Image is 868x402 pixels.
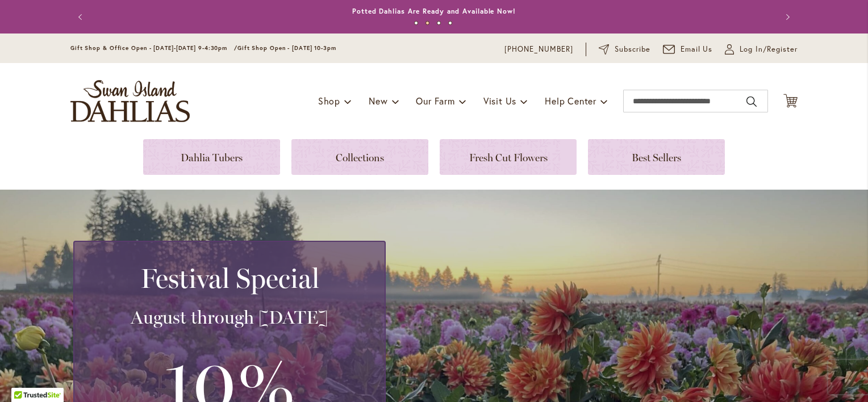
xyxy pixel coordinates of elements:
button: 2 of 4 [425,21,429,25]
span: Email Us [681,44,713,55]
span: Log In/Register [740,44,798,55]
span: Gift Shop & Office Open - [DATE]-[DATE] 9-4:30pm / [70,44,237,52]
a: Email Us [663,44,713,55]
a: Potted Dahlias Are Ready and Available Now! [352,7,516,15]
button: 4 of 4 [448,21,452,25]
span: Subscribe [615,44,650,55]
span: New [369,95,387,107]
button: Next [775,6,798,28]
button: Previous [70,6,93,28]
span: Gift Shop Open - [DATE] 10-3pm [237,44,336,52]
a: [PHONE_NUMBER] [504,44,573,55]
a: Subscribe [599,44,650,55]
a: store logo [70,80,190,122]
h2: Festival Special [88,262,371,294]
span: Help Center [545,95,596,107]
h3: August through [DATE] [88,306,371,329]
span: Our Farm [416,95,454,107]
button: 1 of 4 [414,21,418,25]
span: Visit Us [483,95,516,107]
span: Shop [318,95,340,107]
a: Log In/Register [725,44,798,55]
button: 3 of 4 [437,21,441,25]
